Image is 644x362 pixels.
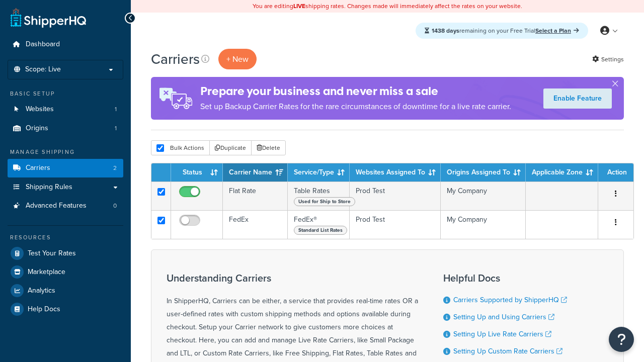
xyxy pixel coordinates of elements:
[8,159,123,177] li: Carriers
[28,287,55,295] span: Analytics
[151,77,200,120] img: ad-rules-rateshop-fe6ec290ccb7230408bd80ed9643f0289d75e0ffd9eb532fc0e269fcd187b520.png
[200,100,511,114] p: Set up Backup Carrier Rates for the rare circumstances of downtime for a live rate carrier.
[453,312,554,322] a: Setting Up and Using Carriers
[609,327,634,352] button: Open Resource Center
[8,100,123,119] li: Websites
[26,105,54,114] span: Websites
[288,210,350,239] td: FedEx®
[8,197,123,215] li: Advanced Features
[441,210,526,239] td: My Company
[223,182,288,210] td: Flat Rate
[28,305,60,314] span: Help Docs
[26,40,60,49] span: Dashboard
[167,273,418,284] h3: Understanding Carriers
[26,183,72,192] span: Shipping Rules
[453,346,562,356] a: Setting Up Custom Rate Carriers
[8,119,123,138] li: Origins
[28,249,76,258] span: Test Your Rates
[432,26,459,35] strong: 1438 days
[526,163,598,182] th: Applicable Zone: activate to sort column ascending
[453,295,567,305] a: Carriers Supported by ShipperHQ
[113,164,117,172] span: 2
[8,119,123,138] a: Origins 1
[8,197,123,215] a: Advanced Features 0
[25,65,61,74] span: Scope: Live
[350,210,441,239] td: Prod Test
[443,273,575,284] h3: Helpful Docs
[218,49,257,69] button: + New
[441,182,526,210] td: My Company
[8,263,123,281] a: Marketplace
[293,2,305,11] b: LIVE
[8,89,123,98] div: Basic Setup
[8,159,123,177] a: Carriers 2
[26,202,87,210] span: Advanced Features
[11,8,86,28] a: ShipperHQ Home
[151,140,210,155] button: Bulk Actions
[350,163,441,182] th: Websites Assigned To: activate to sort column ascending
[350,182,441,210] td: Prod Test
[113,202,117,210] span: 0
[115,105,117,114] span: 1
[592,52,624,66] a: Settings
[294,197,355,206] span: Used for Ship to Store
[288,163,350,182] th: Service/Type: activate to sort column ascending
[171,163,223,182] th: Status: activate to sort column ascending
[26,164,50,172] span: Carriers
[8,178,123,197] a: Shipping Rules
[543,88,612,109] a: Enable Feature
[251,140,286,155] button: Delete
[8,35,123,54] a: Dashboard
[8,233,123,242] div: Resources
[416,23,588,39] div: remaining on your Free Trial
[8,148,123,156] div: Manage Shipping
[115,124,117,133] span: 1
[453,329,551,339] a: Setting Up Live Rate Carriers
[200,83,511,100] h4: Prepare your business and never miss a sale
[535,26,579,35] a: Select a Plan
[28,268,65,277] span: Marketplace
[8,300,123,318] a: Help Docs
[294,226,347,235] span: Standard List Rates
[8,244,123,262] a: Test Your Rates
[8,282,123,300] a: Analytics
[8,100,123,119] a: Websites 1
[288,182,350,210] td: Table Rates
[223,163,288,182] th: Carrier Name: activate to sort column ascending
[26,124,48,133] span: Origins
[598,163,633,182] th: Action
[151,49,200,69] h1: Carriers
[441,163,526,182] th: Origins Assigned To: activate to sort column ascending
[223,210,288,239] td: FedEx
[209,140,252,155] button: Duplicate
